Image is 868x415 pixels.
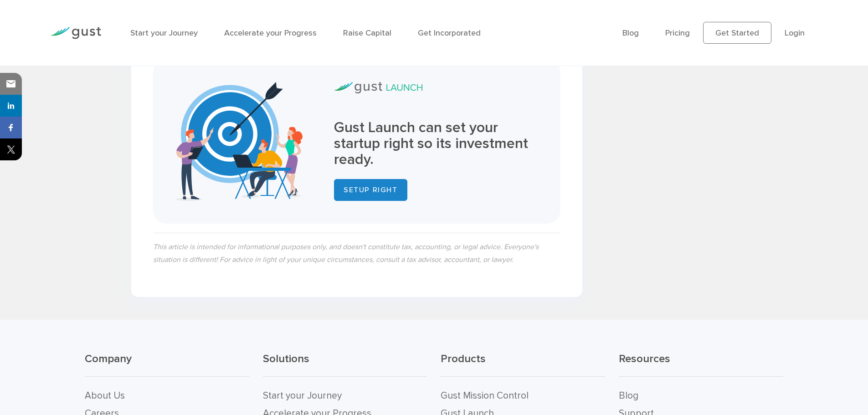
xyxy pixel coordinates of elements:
img: Gust Logo [50,27,101,39]
a: Start your Journey [130,28,198,38]
p: This article is intended for informational purposes only, and doesn't constitute tax, accounting,... [153,241,560,266]
h3: Products [441,352,605,377]
a: Blog [619,390,638,401]
a: Start your Journey [263,390,342,401]
a: Get Started [703,22,771,44]
h3: Gust Launch can set your startup right so its investment ready. [334,120,538,168]
a: Get Incorporated [418,28,481,38]
a: About Us [85,390,125,401]
h3: Company [85,352,249,377]
a: Pricing [665,28,690,38]
a: Gust Mission Control [441,390,529,401]
a: Login [785,28,805,38]
h3: Resources [619,352,783,377]
a: Accelerate your Progress [224,28,317,38]
a: Raise Capital [343,28,391,38]
a: SETUP RIGHT [334,179,407,201]
h3: Solutions [263,352,427,377]
a: Blog [622,28,639,38]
